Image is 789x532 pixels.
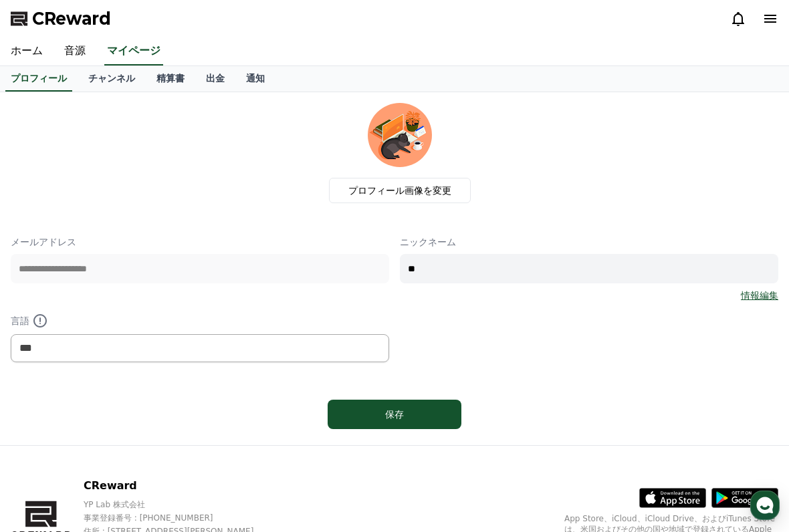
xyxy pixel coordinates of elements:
a: マイページ [104,37,163,65]
a: チャット [264,495,524,528]
span: ホーム [121,515,147,526]
p: CReward [84,478,277,494]
a: プロフィール [5,66,72,92]
p: ニックネーム [400,235,778,249]
a: 音源 [53,37,96,65]
p: 言語 [11,313,389,329]
a: ホーム [4,495,264,528]
p: YP Lab 株式会社 [84,499,277,510]
p: 事業登録番号 : [PHONE_NUMBER] [84,513,277,523]
a: 精算書 [146,66,195,92]
a: 情報編集 [741,289,778,302]
div: 保存 [354,408,435,421]
p: メールアドレス [11,235,389,249]
span: CReward [32,8,111,29]
img: profile_image [368,103,432,167]
span: 設定 [646,515,663,526]
a: チャンネル [78,66,146,92]
a: 出金 [195,66,235,92]
span: チャット [377,515,412,527]
button: 保存 [328,400,461,429]
a: 設定 [525,495,785,528]
a: 通知 [235,66,275,92]
a: CReward [11,8,111,29]
label: プロフィール画像を変更 [329,178,471,203]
